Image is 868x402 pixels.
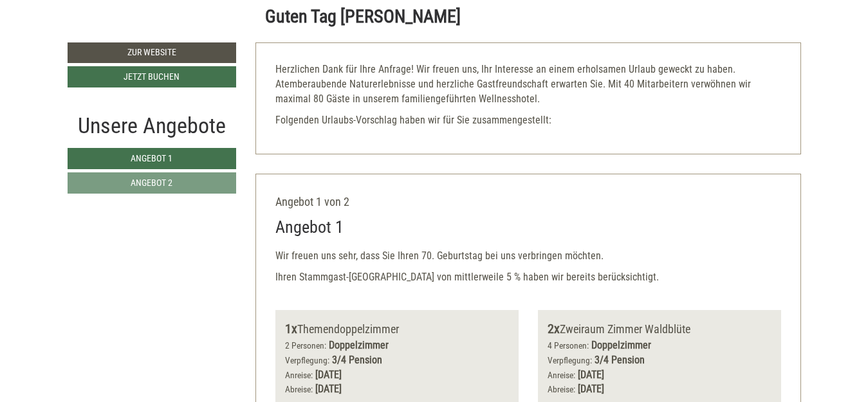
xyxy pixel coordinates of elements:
[285,340,326,351] small: 2 Personen:
[275,195,349,208] span: Angebot 1 von 2
[68,42,237,63] a: Zur Website
[285,355,329,365] small: Verpflegung:
[315,383,342,395] b: [DATE]
[595,354,645,366] b: 3/4 Pension
[285,321,297,336] b: 1x
[591,339,651,351] b: Doppelzimmer
[548,384,575,394] small: Abreise:
[285,384,313,394] small: Abreise:
[68,66,237,87] a: Jetzt buchen
[275,249,781,264] p: Wir freuen uns sehr, dass Sie Ihren 70. Geburtstag bei uns verbringen möchten.
[285,370,313,380] small: Anreise:
[68,110,237,142] div: Unsere Angebote
[315,369,342,381] b: [DATE]
[275,270,781,285] p: Ihren Stammgast-[GEOGRAPHIC_DATA] von mittlerweile 5 % haben wir bereits berücksichtigt.
[548,355,592,365] small: Verpflegung:
[332,354,382,366] b: 3/4 Pension
[265,7,461,27] h1: Guten Tag [PERSON_NAME]
[329,339,389,351] b: Doppelzimmer
[275,113,781,128] p: Folgenden Urlaubs-Vorschlag haben wir für Sie zusammengestellt:
[578,383,604,395] b: [DATE]
[548,340,589,351] small: 4 Personen:
[578,369,604,381] b: [DATE]
[285,320,509,338] div: Themendoppelzimmer
[275,215,344,239] div: Angebot 1
[548,320,771,338] div: Zweiraum Zimmer Waldblüte
[548,370,575,380] small: Anreise:
[131,178,172,188] span: Angebot 2
[275,62,781,107] p: Herzlichen Dank für Ihre Anfrage! Wir freuen uns, Ihr Interesse an einem erholsamen Urlaub geweck...
[131,153,172,163] span: Angebot 1
[548,321,560,336] b: 2x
